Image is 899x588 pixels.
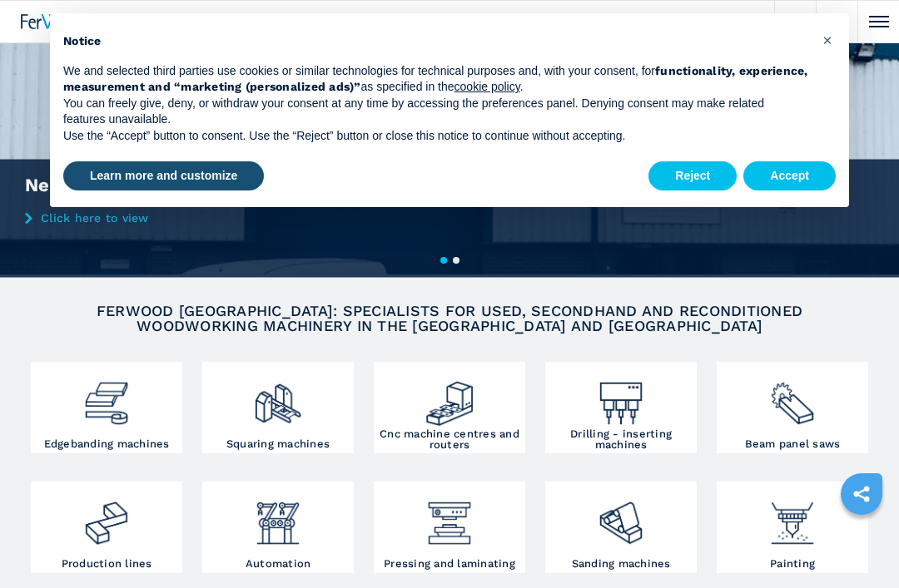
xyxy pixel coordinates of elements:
a: Production lines [31,482,182,573]
h3: Drilling - inserting machines [549,428,693,450]
h3: Cnc machine centres and routers [378,428,521,450]
button: Accept [743,161,836,191]
img: automazione.png [253,486,303,548]
h2: FERWOOD [GEOGRAPHIC_DATA]: SPECIALISTS FOR USED, SECONDHAND AND RECONDITIONED WOODWORKING MACHINE... [64,304,836,334]
img: Ferwood [21,14,89,29]
strong: functionality, experience, measurement and “marketing (personalized ads)” [63,64,808,94]
button: Learn more and customize [63,161,264,191]
h3: Painting [770,558,815,569]
a: sharethis [841,473,882,515]
button: Close this notice [814,27,841,53]
a: Cnc machine centres and routers [374,362,525,453]
img: sezionatrici_2.png [767,366,817,428]
h3: Beam panel saws [745,438,841,449]
h3: Edgebanding machines [44,438,170,449]
button: 2 [453,257,459,264]
p: You can freely give, deny, or withdraw your consent at any time by accessing the preferences pane... [63,96,809,128]
button: Reject [648,161,737,191]
img: levigatrici_2.png [596,486,646,548]
a: Squaring machines [202,362,354,453]
a: cookie policy [454,80,520,93]
span: × [822,30,832,50]
img: squadratrici_2.png [253,366,303,428]
img: bordatrici_1.png [82,366,132,428]
h3: Automation [246,558,311,569]
p: We and selected third parties use cookies or similar technologies for technical purposes and, wit... [63,63,809,96]
img: pressa-strettoia.png [425,486,474,548]
button: 1 [440,257,447,264]
img: foratrici_inseritrici_2.png [596,366,646,428]
button: Click to toggle menu [857,1,899,42]
p: Use the “Accept” button to consent. Use the “Reject” button or close this notice to continue with... [63,128,809,145]
h3: Sanding machines [572,558,671,569]
h2: Notice [63,33,809,50]
a: Beam panel saws [717,362,868,453]
img: centro_di_lavoro_cnc_2.png [425,366,474,428]
a: Painting [717,482,868,573]
h3: Squaring machines [226,438,330,449]
h3: Production lines [62,558,152,569]
a: Pressing and laminating [374,482,525,573]
a: Sanding machines [545,482,697,573]
a: Automation [202,482,354,573]
h3: Pressing and laminating [384,558,515,569]
img: linee_di_produzione_2.png [82,486,132,548]
a: Edgebanding machines [31,362,182,453]
a: Drilling - inserting machines [545,362,697,453]
img: verniciatura_1.png [767,486,817,548]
